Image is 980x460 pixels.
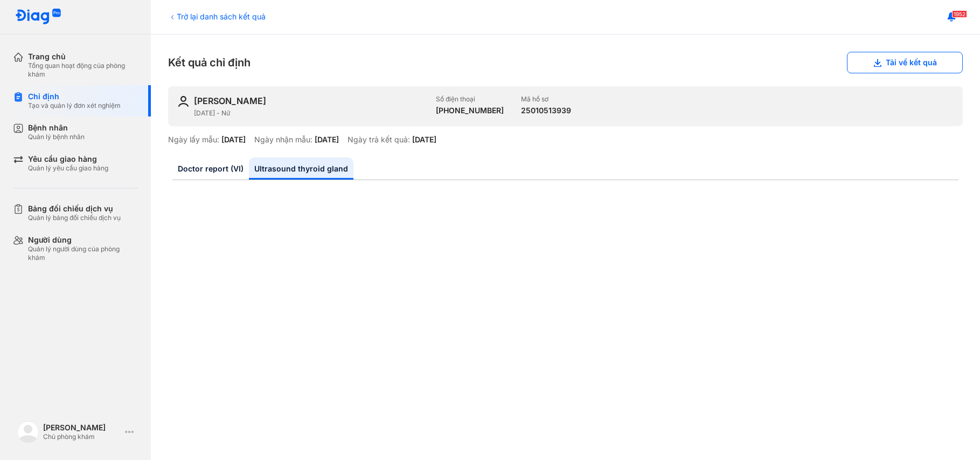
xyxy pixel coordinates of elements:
[436,106,504,115] div: [PHONE_NUMBER]
[28,204,121,214] div: Bảng đối chiếu dịch vụ
[952,10,967,18] span: 1952
[28,52,138,61] div: Trang chủ
[43,423,121,432] div: [PERSON_NAME]
[347,135,410,145] div: Ngày trả kết quả:
[28,123,85,133] div: Bệnh nhân
[194,109,427,118] div: [DATE] - Nữ
[28,61,138,79] div: Tổng quan hoạt động của phòng khám
[28,164,108,173] div: Quản lý yêu cầu giao hàng
[168,11,266,22] div: Trở lại danh sách kết quả
[177,95,190,108] img: user-icon
[172,157,249,180] a: Doctor report (VI)
[28,101,121,110] div: Tạo và quản lý đơn xét nghiệm
[28,235,138,245] div: Người dùng
[28,154,108,164] div: Yêu cầu giao hàng
[521,95,571,104] div: Mã hồ sơ
[28,133,85,141] div: Quản lý bệnh nhân
[43,432,121,441] div: Chủ phòng khám
[194,95,266,107] div: [PERSON_NAME]
[521,106,571,115] div: 25010513939
[221,135,246,145] div: [DATE]
[315,135,339,145] div: [DATE]
[28,245,138,262] div: Quản lý người dùng của phòng khám
[249,157,353,180] a: Ultrasound thyroid gland
[847,52,963,73] button: Tải về kết quả
[254,135,312,145] div: Ngày nhận mẫu:
[168,52,963,73] div: Kết quả chỉ định
[412,135,436,145] div: [DATE]
[436,95,504,104] div: Số điện thoại
[28,92,121,101] div: Chỉ định
[17,421,39,443] img: logo
[15,9,61,25] img: logo
[168,135,219,145] div: Ngày lấy mẫu:
[28,214,121,222] div: Quản lý bảng đối chiếu dịch vụ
